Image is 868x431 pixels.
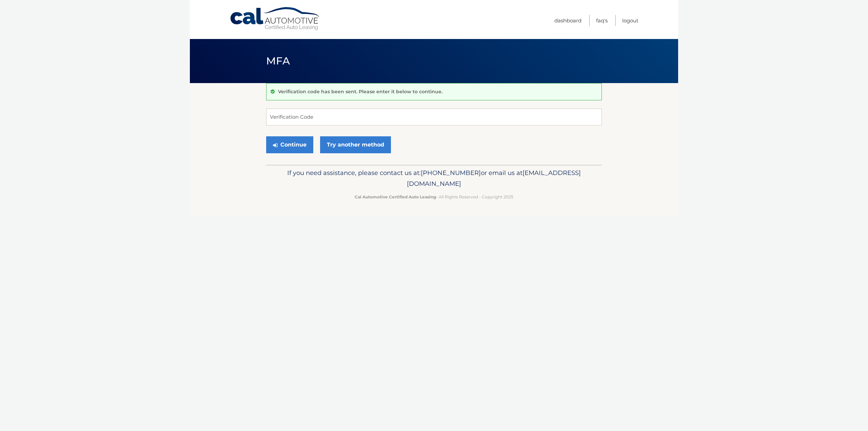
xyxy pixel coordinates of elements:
a: Try another method [320,136,391,153]
a: Cal Automotive [230,7,321,31]
a: FAQ's [596,15,608,26]
a: Dashboard [554,15,581,26]
strong: Cal Automotive Certified Auto Leasing [355,194,436,199]
input: Verification Code [266,109,602,125]
span: MFA [266,55,290,67]
p: Verification code has been sent. Please enter it below to continue. [278,89,442,95]
p: - All Rights Reserved - Copyright 2025 [271,193,597,200]
span: [EMAIL_ADDRESS][DOMAIN_NAME] [407,169,581,188]
span: [PHONE_NUMBER] [421,169,481,177]
p: If you need assistance, please contact us at: or email us at [271,168,597,189]
button: Continue [266,136,313,153]
a: Logout [622,15,638,26]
